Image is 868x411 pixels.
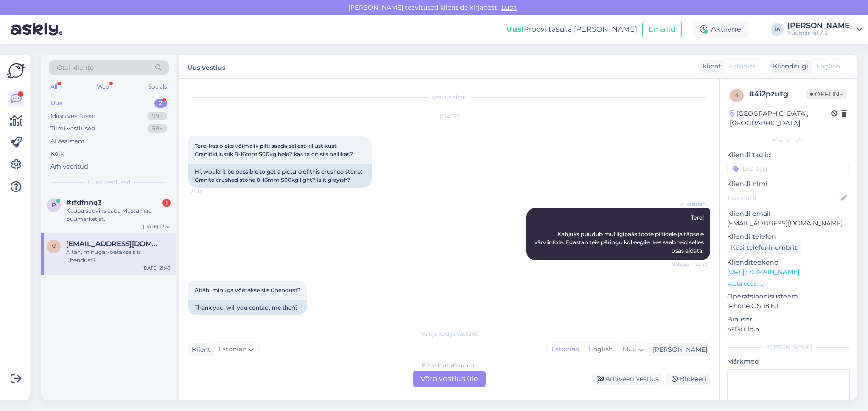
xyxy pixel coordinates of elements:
[727,136,850,145] div: Kliendi info
[66,207,171,223] div: Kauba sooviks aada Mustamäe puumarketist.
[506,25,524,34] b: Uus!
[672,261,707,268] span: Nähtud ✓ 21:42
[649,345,707,355] div: [PERSON_NAME]
[642,21,682,38] button: Emailid
[195,287,301,293] span: Aitäh, minuga võetakse siis ühendust?
[727,258,850,267] p: Klienditeekond
[727,179,850,189] p: Kliendi nimi
[506,24,638,35] div: Proovi tasuta [PERSON_NAME]:
[50,99,62,108] div: Uus
[727,324,850,334] p: Safari 18.6
[727,343,850,351] div: [PERSON_NAME]
[66,198,102,207] span: #rfdfnnq3
[727,209,850,219] p: Kliendi email
[534,214,705,254] span: Tere! Kahjuks puudub mul ligipääs toote piltidele ja täpsele värviinfole. Edastan teie päringu ko...
[66,240,162,248] span: veerpalu.andreas@gmail.com
[769,62,808,71] div: Klienditugi
[787,22,852,29] div: [PERSON_NAME]
[727,301,850,311] p: iPhone OS 18.6.1
[727,162,850,175] input: Lisa tag
[188,345,211,355] div: Klient
[49,81,59,93] div: All
[147,112,167,121] div: 99+
[498,3,520,11] span: Luba
[188,113,710,121] div: [DATE]
[547,343,584,356] div: Estonian
[50,124,95,133] div: Tiimi vestlused
[142,265,171,271] div: [DATE] 21:43
[729,62,757,71] span: Estonian
[7,62,25,79] img: Askly Logo
[673,201,707,208] span: AI Assistent
[66,248,171,265] div: Aitäh, minuga võetakse siis ühendust?
[187,60,225,73] label: Uus vestlus
[727,150,850,160] p: Kliendi tag'id
[727,315,850,324] p: Brauser
[147,124,167,133] div: 99+
[806,89,847,99] span: Offline
[413,371,486,387] div: Võta vestlus üle
[50,112,96,121] div: Minu vestlused
[727,232,850,242] p: Kliendi telefon
[727,280,850,288] p: Vaata edasi ...
[195,142,353,158] span: Tere, kas oleks võimalik pilti saada sellest killustikust: Graniitkillustik 8-16mm 500kg hele? ka...
[50,162,88,171] div: Arhiveeritud
[727,292,850,301] p: Operatsioonisüsteem
[146,81,169,93] div: Socials
[727,219,850,228] p: [EMAIL_ADDRESS][DOMAIN_NAME]
[162,199,171,207] div: 1
[727,242,801,254] div: Küsi telefoninumbrit
[143,223,171,230] div: [DATE] 12:32
[88,178,130,186] span: Uued vestlused
[218,344,246,355] span: Estonian
[622,345,637,353] span: Muu
[749,89,806,100] div: # 4i2pzutg
[422,361,476,370] div: Estonian to Estonian
[50,137,84,146] div: AI Assistent
[735,92,739,99] span: 4
[730,109,831,128] div: [GEOGRAPHIC_DATA], [GEOGRAPHIC_DATA]
[693,21,749,38] div: Aktiivne
[787,22,862,37] a: [PERSON_NAME]Puumarket AS
[57,63,94,73] span: Otsi kliente
[191,188,225,195] span: 21:42
[771,23,784,36] div: IA
[188,164,372,188] div: Hi, would it be possible to get a picture of this crushed stone: Granite crushed stone 8-16mm 500...
[816,62,840,71] span: English
[787,29,852,37] div: Puumarket AS
[52,243,56,250] span: v
[728,193,839,203] input: Lisa nimi
[52,202,56,208] span: r
[592,373,662,385] div: Arhiveeri vestlus
[188,300,307,315] div: Thank you, will you contact me then?
[727,357,850,366] p: Märkmed
[727,268,799,276] a: [URL][DOMAIN_NAME]
[666,373,710,385] div: Blokeeri
[95,81,111,93] div: Web
[699,62,721,71] div: Klient
[188,93,710,101] div: Vestlus algas
[154,99,167,108] div: 2
[50,149,64,158] div: Kõik
[584,343,617,356] div: English
[188,330,710,338] div: Valige keel ja vastake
